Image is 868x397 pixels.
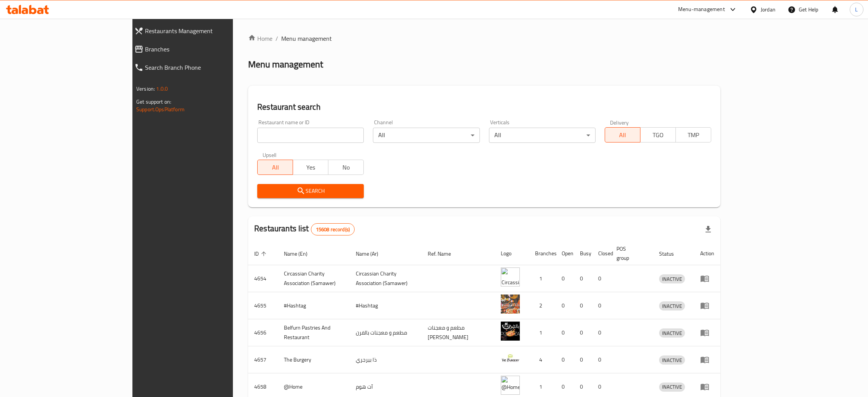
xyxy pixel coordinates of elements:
span: Ref. Name [428,249,461,258]
td: 2 [529,292,556,319]
a: Support.OpsPlatform [136,104,185,114]
span: INACTIVE [659,329,685,338]
td: ​Circassian ​Charity ​Association​ (Samawer) [350,265,422,292]
div: Menu [700,328,714,337]
span: INACTIVE [659,275,685,283]
div: All [373,128,479,143]
span: Get support on: [136,97,171,107]
td: 0 [592,319,610,346]
a: Restaurants Management [128,22,277,40]
input: Search for restaurant name or ID.. [257,128,364,143]
img: @Home [501,376,520,395]
div: All [489,128,596,143]
button: All [257,160,293,175]
td: ذا بيرجري [350,346,422,373]
td: 0 [574,265,592,292]
h2: Restaurant search [257,101,711,113]
td: 0 [556,265,574,292]
th: Closed [592,242,610,265]
td: ​Circassian ​Charity ​Association​ (Samawer) [278,265,350,292]
td: #Hashtag [350,292,422,319]
td: The Burgery [278,346,350,373]
td: مطعم و معجنات [PERSON_NAME] [422,319,495,346]
button: All [605,127,640,142]
span: Yes [296,162,325,173]
span: Name (En) [284,249,317,258]
span: Search Branch Phone [145,63,271,72]
td: #Hashtag [278,292,350,319]
th: Action [694,242,720,265]
div: INACTIVE [659,355,685,365]
span: 1.0.0 [156,84,168,94]
button: TMP [675,127,711,142]
h2: Menu management [248,58,323,70]
th: Busy [574,242,592,265]
div: Menu [700,355,714,364]
td: 0 [574,292,592,319]
div: Menu [700,274,714,283]
span: No [331,162,361,173]
td: 0 [592,265,610,292]
td: 1 [529,265,556,292]
nav: breadcrumb [248,34,720,43]
div: Jordan [761,5,776,14]
th: Open [556,242,574,265]
div: INACTIVE [659,328,685,338]
span: All [608,130,637,141]
div: Export file [699,220,717,239]
img: ​Circassian ​Charity ​Association​ (Samawer) [501,267,520,287]
td: 0 [574,319,592,346]
th: Branches [529,242,556,265]
span: 15608 record(s) [311,226,354,233]
button: Search [257,184,364,198]
img: The Burgery [501,349,520,368]
button: TGO [640,127,676,142]
span: All [261,162,290,173]
span: TGO [643,130,673,141]
h2: Restaurants list [254,223,355,235]
label: Upsell [263,152,277,157]
span: Menu management [281,34,332,43]
span: INACTIVE [659,356,685,365]
span: Version: [136,84,155,94]
span: L [855,5,858,14]
td: 0 [592,346,610,373]
div: Total records count [311,223,355,235]
span: Restaurants Management [145,26,271,35]
td: 0 [556,319,574,346]
span: INACTIVE [659,302,685,311]
span: Status [659,249,684,258]
img: Belfurn Pastries And Restaurant [501,322,520,341]
td: 4 [529,346,556,373]
a: Search Branch Phone [128,58,277,77]
span: Name (Ar) [356,249,388,258]
span: INACTIVE [659,383,685,391]
td: مطعم و معجنات بالفرن [350,319,422,346]
span: TMP [679,130,708,141]
td: 0 [574,346,592,373]
span: Branches [145,45,271,54]
td: 0 [592,292,610,319]
label: Delivery [610,120,629,125]
div: Menu [700,301,714,310]
span: POS group [616,244,644,263]
a: Branches [128,40,277,58]
div: Menu [700,382,714,391]
button: Yes [293,160,328,175]
div: INACTIVE [659,383,685,392]
div: Menu-management [678,5,725,14]
td: 0 [556,346,574,373]
td: 1 [529,319,556,346]
span: Search [263,186,358,196]
th: Logo [495,242,529,265]
td: 0 [556,292,574,319]
button: No [328,160,364,175]
img: #Hashtag [501,295,520,314]
td: Belfurn Pastries And Restaurant [278,319,350,346]
span: ID [254,249,269,258]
